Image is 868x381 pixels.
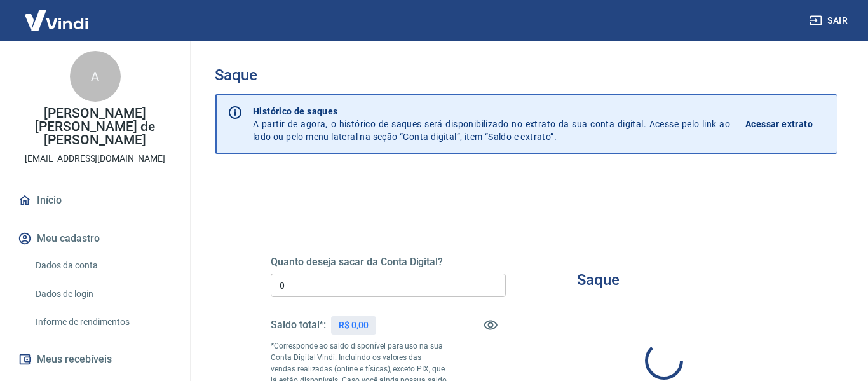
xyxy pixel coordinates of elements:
button: Meu cadastro [15,225,175,253]
img: Vindi [15,1,98,39]
h5: Quanto deseja sacar da Conta Digital? [271,256,506,268]
a: Acessar extrato [745,105,827,143]
p: Histórico de saques [253,105,730,118]
p: A partir de agora, o histórico de saques será disponibilizado no extrato da sua conta digital. Ac... [253,105,730,143]
p: [EMAIL_ADDRESS][DOMAIN_NAME] [25,152,165,165]
p: Acessar extrato [745,118,813,130]
button: Sair [807,9,853,32]
button: Meus recebíveis [15,345,175,373]
h3: Saque [215,66,837,84]
p: R$ 0,00 [339,319,369,332]
h3: Saque [577,271,620,289]
a: Informe de rendimentos [31,309,175,335]
p: [PERSON_NAME] [PERSON_NAME] de [PERSON_NAME] [10,107,180,147]
h5: Saldo total*: [271,319,326,331]
a: Dados da conta [31,253,175,279]
a: Início [15,186,175,214]
a: Dados de login [31,281,175,307]
div: A [70,51,121,102]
